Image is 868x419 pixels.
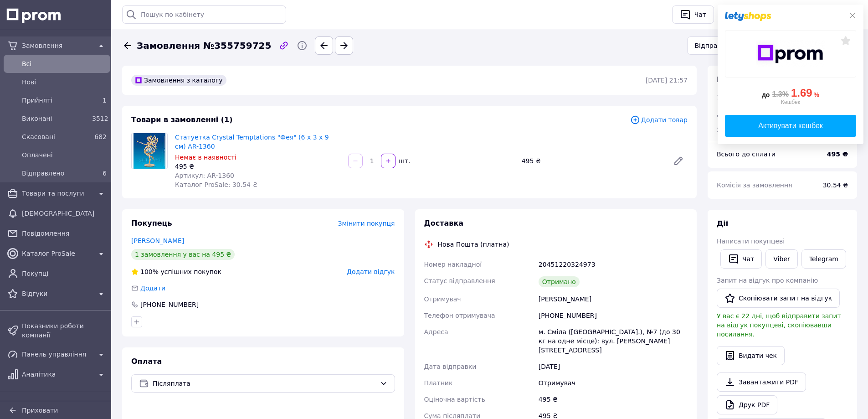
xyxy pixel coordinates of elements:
span: Оплата [131,357,162,366]
span: Післяплата [153,378,376,388]
a: Статуетка Crystal Temptations "Фея" (6 x 3 x 9 см) AR-1360 [175,134,329,150]
span: Платник [424,379,453,387]
span: Покупці [22,269,107,278]
span: Немає в наявності [175,154,236,161]
span: Доставка [424,219,464,228]
span: У вас є 22 дні, щоб відправити запит на відгук покупцеві, скопіювавши посилання. [717,312,841,338]
span: Змінити покупця [338,220,395,227]
div: 1 замовлення у вас на 495 ₴ [131,249,235,260]
span: 3512 [92,115,108,122]
span: Відправлено [22,169,88,178]
a: [PERSON_NAME] [131,237,184,244]
div: Чат [693,8,708,21]
span: Замовлення №355759725 [137,39,271,52]
a: Завантажити PDF [717,372,806,392]
input: Пошук по кабінету [122,5,286,24]
div: Отримувач [537,375,689,391]
span: Комісія за замовлення [717,181,792,189]
span: Додати [140,285,165,292]
span: Доставка [717,110,748,117]
a: Редагувати [669,152,688,170]
div: 20451220324973 [537,256,689,273]
div: 495 ₴ [537,391,689,408]
span: Знижка [717,126,743,134]
span: Всi [22,59,107,68]
span: 1 [103,97,107,104]
span: Всього до сплати [717,150,776,158]
span: Статус відправлення [424,277,495,285]
button: Чат [672,5,714,24]
span: Покупець [131,219,172,228]
span: Отримувач [424,295,461,303]
div: [PHONE_NUMBER] [139,300,200,309]
a: Telegram [801,249,846,269]
span: Запит на відгук про компанію [717,277,818,284]
span: Дії [717,219,728,228]
span: Товари в замовленні (1) [131,115,233,124]
span: Дата відправки [424,363,477,370]
span: Всього [717,75,745,84]
span: Номер накладної [424,261,482,268]
div: м. Сміла ([GEOGRAPHIC_DATA].), №7 (до 30 кг на одне місце): вул. [PERSON_NAME][STREET_ADDRESS] [537,324,689,358]
div: 495 ₴ [518,155,666,167]
span: Повідомлення [22,229,107,238]
span: 1 товар [717,93,742,101]
span: Показники роботи компанії [22,321,107,340]
button: Скопіювати запит на відгук [717,289,840,308]
span: Каталог ProSale [22,249,92,258]
span: Панель управління [22,350,92,359]
span: Товари та послуги [22,189,92,198]
span: Оплачені [22,150,107,160]
div: [PERSON_NAME] [537,291,689,307]
div: Нова Пошта (платна) [436,240,512,249]
span: Написати покупцеві [717,238,785,245]
div: успішних покупок [131,267,221,276]
button: Видати чек [717,346,785,365]
time: [DATE] 21:57 [646,77,688,84]
span: 100% [140,268,159,275]
span: Каталог ProSale: 30.54 ₴ [175,181,257,188]
span: Прийняті [22,96,88,105]
img: Статуетка Crystal Temptations "Фея" (6 x 3 x 9 см) AR-1360 [134,133,166,169]
span: Скасовані [22,132,88,141]
span: Додати товар [630,115,688,125]
span: 6 [103,170,107,177]
span: Адреса [424,328,448,336]
button: Чат [720,249,762,269]
span: Артикул: AR-1360 [175,172,234,179]
a: Viber [765,249,797,269]
b: 495 ₴ [827,150,848,158]
span: Замовлення [22,41,92,50]
span: Оціночна вартість [424,396,485,403]
div: Замовлення з каталогу [131,75,226,86]
span: Аналітика [22,370,92,379]
span: Телефон отримувача [424,312,495,319]
div: [PHONE_NUMBER] [537,307,689,324]
div: Отримано [539,276,580,287]
div: [DATE] [537,358,689,375]
div: шт. [396,156,411,166]
span: Нові [22,78,107,87]
span: Виконані [22,114,88,123]
span: 682 [94,133,107,140]
div: Відправлено [695,41,741,51]
span: 30.54 ₴ [823,181,848,189]
div: 495 ₴ [175,162,341,171]
span: Приховати [22,407,58,414]
span: [DEMOGRAPHIC_DATA] [22,209,107,218]
a: Друк PDF [717,395,777,414]
span: Додати відгук [347,268,395,275]
span: Відгуки [22,289,92,298]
